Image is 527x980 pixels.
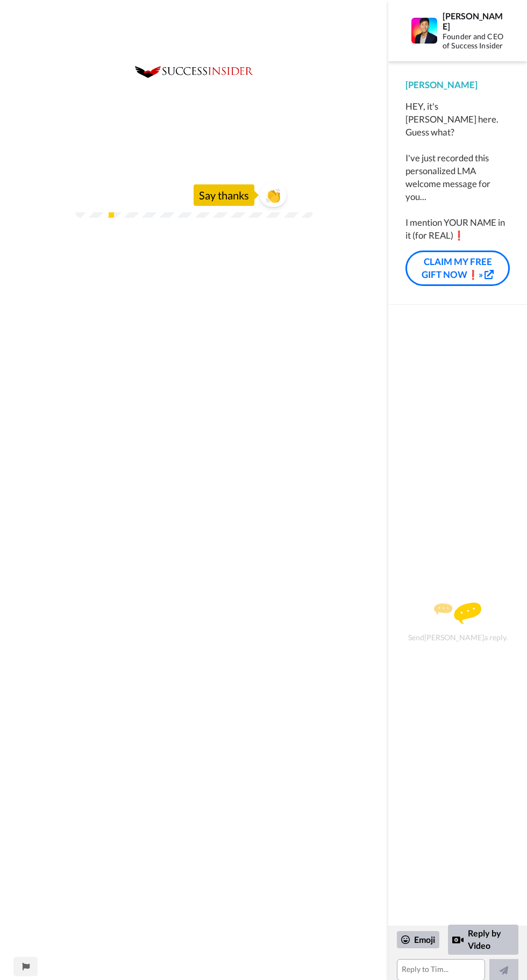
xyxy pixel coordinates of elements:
div: [PERSON_NAME] [443,11,509,31]
div: [PERSON_NAME] [405,78,510,91]
a: CLAIM MY FREE GIFT NOW❗» [405,251,510,287]
button: 👏 [260,183,287,207]
div: Reply by Video [452,933,464,946]
span: / [104,191,108,204]
div: HEY, it's [PERSON_NAME] here. Guess what? I've just recorded this personalized LMA welcome messag... [405,100,510,242]
iframe: SI Founding With BG Music Video [19,465,350,680]
span: 0:00 [83,191,102,204]
div: Emoji [397,931,439,948]
div: Say thanks [194,184,254,206]
img: 0c8b3de2-5a68-4eb7-92e8-72f868773395 [135,66,253,78]
div: Founder and CEO of Success Insider [443,32,509,51]
span: 👏 [260,187,287,204]
img: Full screen [292,192,303,203]
img: Profile Image [411,18,437,44]
span: 5:49 [110,191,129,204]
div: Reply by Video [448,925,518,954]
img: message.svg [434,603,481,624]
div: Send [PERSON_NAME] a reply. [403,324,512,920]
